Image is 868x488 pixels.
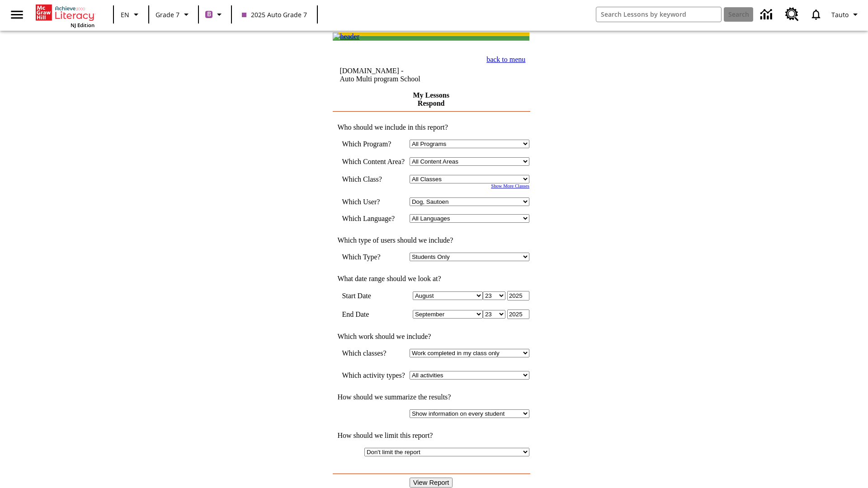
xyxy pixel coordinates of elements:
[156,10,179,19] span: Grade 7
[410,478,453,488] input: View Report
[831,10,849,19] span: Tauto
[342,140,405,148] td: Which Program?
[202,6,228,23] button: Boost Class color is purple. Change class color
[342,349,405,357] td: Which classes?
[207,9,211,20] span: B
[333,123,529,131] td: Who should we include in this report?
[340,67,454,83] td: [DOMAIN_NAME] -
[333,236,529,244] td: Which type of users should we include?
[4,1,30,28] button: Open side menu
[596,7,721,22] input: search field
[413,91,449,107] a: My Lessons Respond
[333,275,529,283] td: What date range should we look at?
[342,197,405,206] td: Which User?
[121,10,129,19] span: EN
[780,2,804,27] a: Resource Center, Will open in new tab
[804,3,828,26] a: Notifications
[71,22,94,28] span: NJ Edition
[333,33,359,41] img: header
[333,432,529,440] td: How should we limit this report?
[333,333,529,341] td: Which work should we include?
[342,175,405,183] td: Which Class?
[340,75,420,83] nobr: Auto Multi program School
[342,253,405,261] td: Which Type?
[117,6,146,23] button: Language: EN, Select a language
[755,2,780,27] a: Data Center
[342,291,405,300] td: Start Date
[342,310,405,319] td: End Date
[486,56,525,63] a: back to menu
[828,6,864,23] button: Profile/Settings
[152,6,195,23] button: Grade: Grade 7, Select a grade
[342,158,405,165] nobr: Which Content Area?
[333,393,529,401] td: How should we summarize the results?
[342,214,405,223] td: Which Language?
[36,3,94,28] div: Home
[491,183,529,188] a: Show More Classes
[242,10,307,19] span: 2025 Auto Grade 7
[342,371,405,380] td: Which activity types?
